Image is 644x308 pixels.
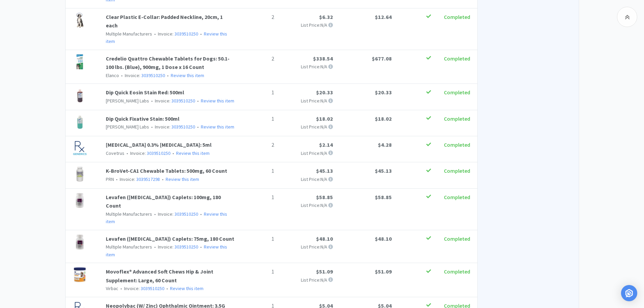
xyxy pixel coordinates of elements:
[171,150,175,156] span: •
[240,167,274,175] p: 1
[240,141,274,149] p: 2
[114,176,160,182] span: Invoice:
[316,194,333,200] span: $58.85
[444,235,470,242] span: Completed
[280,276,333,284] p: List Price: N/A
[316,268,333,275] span: $51.09
[124,150,170,156] span: Invoice:
[444,194,470,200] span: Completed
[106,98,149,104] span: [PERSON_NAME] Labs
[149,124,195,130] span: Invoice:
[280,175,333,183] p: List Price: N/A
[153,31,157,37] span: •
[150,98,154,104] span: •
[444,14,470,20] span: Completed
[106,55,230,71] a: Credelio Quattro Chewable Tablets for Dogs: 50.1-100 lbs. (Blue), 900mg, 1 Dose x 16 Count
[165,285,169,291] span: •
[199,31,203,37] span: •
[106,211,152,217] span: Multiple Manufacturers
[72,267,87,282] img: 1f3e56b0d71a44f5a7eac94738c33bf2_514093.jpeg
[444,55,470,62] span: Completed
[176,150,210,156] a: Review this item
[171,98,195,104] a: 3039510250
[72,88,87,103] img: 40d565dcb16641b18189e45201b78878_66787.jpeg
[372,55,392,62] span: $677.08
[280,149,333,157] p: List Price: N/A
[106,285,118,291] span: Virbac
[106,194,221,209] a: Levafen ([MEDICAL_DATA]) Caplets: 100mg, 180 Count
[375,115,392,122] span: $18.02
[106,167,227,174] a: K-BroVet-CA1 Chewable Tablets: 500mg, 60 Count
[72,54,87,69] img: c9d4444713be425782ca9ac2eae70a09_777234.jpeg
[106,89,184,96] a: Dip Quick Eosin Stain Red: 500ml
[136,176,160,182] a: 3039517298
[444,89,470,96] span: Completed
[166,72,170,78] span: •
[106,150,124,156] span: Covetrus
[141,285,164,291] a: 3039510250
[174,244,198,250] a: 3039510250
[161,176,165,182] span: •
[280,123,333,131] p: List Price: N/A
[152,211,198,217] span: Invoice:
[240,267,274,276] p: 1
[166,176,199,182] a: Review this item
[72,115,87,129] img: 6a9706d9cfc140bd96b8f8b88b55e87f_66789.jpeg
[152,31,198,37] span: Invoice:
[125,150,129,156] span: •
[150,124,154,130] span: •
[240,13,274,22] p: 2
[147,150,170,156] a: 3039510250
[319,141,333,148] span: $2.14
[375,89,392,96] span: $20.33
[119,285,123,291] span: •
[153,211,157,217] span: •
[106,235,234,242] a: Levafen ([MEDICAL_DATA]) Caplets: 75mg, 180 Count
[196,124,200,130] span: •
[152,244,198,250] span: Invoice:
[174,211,198,217] a: 3039510250
[375,194,392,200] span: $58.85
[316,115,333,122] span: $18.02
[120,72,124,78] span: •
[72,193,87,208] img: 164f323d3ed34dd598ef80f5b81e99be_368951.jpeg
[115,176,119,182] span: •
[316,235,333,242] span: $48.10
[444,115,470,122] span: Completed
[240,54,274,63] p: 2
[375,268,392,275] span: $51.09
[106,14,223,29] a: Clear Plastic E-Collar: Padded Neckline, 20cm, 1 each
[106,141,212,148] a: [MEDICAL_DATA] 0.3% [MEDICAL_DATA]: 5ml
[375,167,392,174] span: $45.13
[319,14,333,20] span: $6.32
[280,63,333,70] p: List Price: N/A
[621,285,637,301] div: Open Intercom Messenger
[316,167,333,174] span: $45.13
[240,235,274,243] p: 1
[378,141,392,148] span: $4.28
[313,55,333,62] span: $338.54
[106,72,119,78] span: Elanco
[106,115,180,122] a: Dip Quick Fixative Stain: 500ml
[119,72,165,78] span: Invoice:
[444,141,470,148] span: Completed
[196,98,200,104] span: •
[199,211,203,217] span: •
[170,285,204,291] a: Review this item
[171,124,195,130] a: 3039510250
[106,124,149,130] span: [PERSON_NAME] Labs
[280,97,333,104] p: List Price: N/A
[199,244,203,250] span: •
[240,88,274,97] p: 1
[149,98,195,104] span: Invoice:
[280,243,333,251] p: List Price: N/A
[72,235,87,250] img: 1f48a9c358724f9e80e962d6268a9057_368953.jpeg
[118,285,164,291] span: Invoice:
[316,89,333,96] span: $20.33
[201,124,234,130] a: Review this item
[153,244,157,250] span: •
[106,268,213,284] a: Movoflex® Advanced Soft Chews Hip & Joint Supplement: Large, 60 Count
[375,14,392,20] span: $12.64
[72,167,87,182] img: 4934d63315954696a2b0f53771d90f68_566396.jpeg
[141,72,165,78] a: 3039510250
